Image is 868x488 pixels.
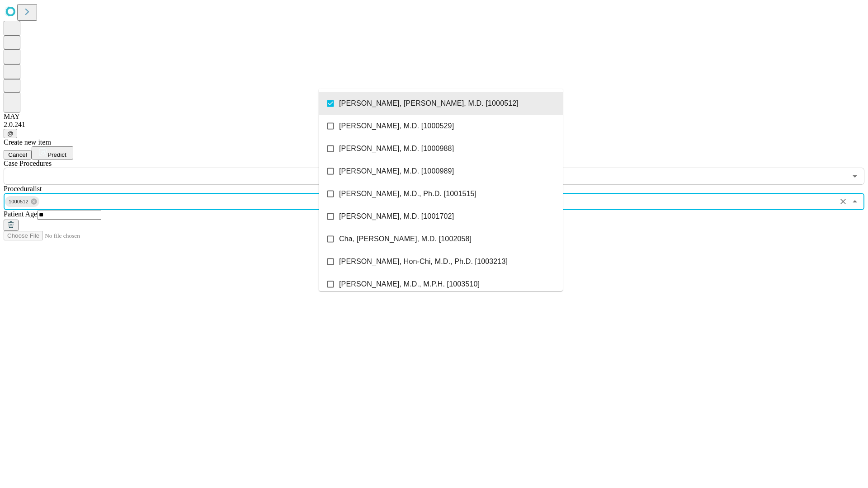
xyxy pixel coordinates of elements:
[339,211,454,222] span: [PERSON_NAME], M.D. [1001702]
[4,129,17,138] button: @
[32,146,73,160] button: Predict
[4,210,37,218] span: Patient Age
[4,185,42,192] span: Proceduralist
[4,113,864,121] div: MAY
[339,143,454,154] span: [PERSON_NAME], M.D. [1000988]
[8,151,27,158] span: Cancel
[849,195,861,208] button: Close
[339,234,472,244] span: Cha, [PERSON_NAME], M.D. [1002058]
[4,150,32,160] button: Cancel
[837,195,849,208] button: Clear
[47,151,66,158] span: Predict
[4,160,52,167] span: Scheduled Procedure
[7,130,14,137] span: @
[339,166,454,177] span: [PERSON_NAME], M.D. [1000989]
[4,138,51,146] span: Create new item
[339,256,508,267] span: [PERSON_NAME], Hon-Chi, M.D., Ph.D. [1003213]
[339,279,480,290] span: [PERSON_NAME], M.D., M.P.H. [1003510]
[5,196,39,207] div: 1000512
[5,197,32,207] span: 1000512
[849,170,861,183] button: Open
[339,188,476,199] span: [PERSON_NAME], M.D., Ph.D. [1001515]
[339,121,454,131] span: [PERSON_NAME], M.D. [1000529]
[339,98,519,109] span: [PERSON_NAME], [PERSON_NAME], M.D. [1000512]
[4,121,864,129] div: 2.0.241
